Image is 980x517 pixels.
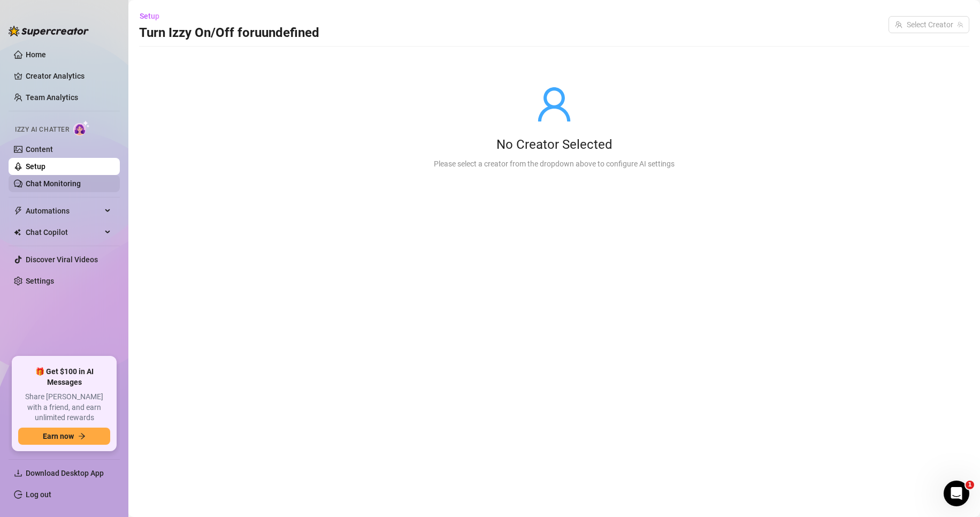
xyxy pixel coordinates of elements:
a: Settings [26,277,54,285]
a: Content [26,145,53,154]
span: Setup [140,12,159,20]
span: arrow-right [78,432,86,440]
button: Setup [139,7,168,25]
img: Chat Copilot [14,229,21,236]
span: Share [PERSON_NAME] with a friend, and earn unlimited rewards [18,392,110,423]
span: Chat Copilot [26,224,102,241]
span: Automations [26,202,102,219]
iframe: Intercom live chat [944,481,969,506]
a: Log out [26,490,51,499]
div: Please select a creator from the dropdown above to configure AI settings [434,158,675,170]
span: download [14,469,22,477]
span: team [957,21,963,28]
button: Earn nowarrow-right [18,428,110,445]
span: thunderbolt [14,207,22,215]
span: 🎁 Get $100 in AI Messages [18,367,110,387]
a: Home [26,50,46,59]
a: Setup [26,162,45,171]
a: Team Analytics [26,93,78,102]
span: Earn now [43,432,74,440]
h3: Turn Izzy On/Off for uundefined [139,25,319,42]
a: Chat Monitoring [26,179,81,188]
span: user [535,85,573,124]
div: No Creator Selected [434,136,675,154]
span: 1 [966,481,974,489]
img: AI Chatter [73,120,90,136]
img: logo-BBDzfeDw.svg [9,26,89,36]
a: Discover Viral Videos [26,255,98,264]
span: Izzy AI Chatter [15,125,69,135]
a: Creator Analytics [26,67,111,85]
span: Download Desktop App [26,469,104,477]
